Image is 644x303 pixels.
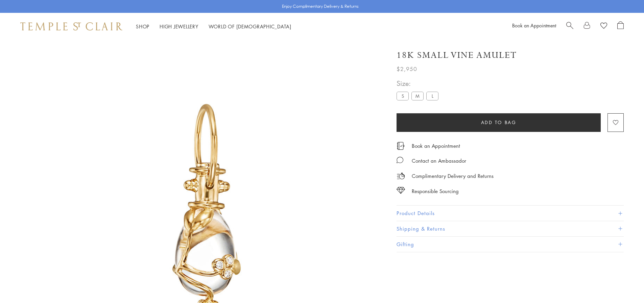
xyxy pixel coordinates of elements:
img: MessageIcon-01_2.svg [397,157,403,163]
img: icon_sourcing.svg [397,187,405,194]
label: S [397,92,409,100]
a: Search [566,21,573,31]
h1: 18K Small Vine Amulet [397,49,517,61]
img: icon_appointment.svg [397,142,405,150]
a: Book an Appointment [412,142,460,149]
nav: Main navigation [136,22,291,31]
span: $2,950 [397,65,417,73]
span: Size: [397,78,441,89]
a: Open Shopping Bag [617,21,624,31]
div: Contact an Ambassador [412,157,466,165]
button: Gifting [397,237,624,252]
p: Complimentary Delivery and Returns [412,172,494,180]
button: Shipping & Returns [397,221,624,236]
label: M [411,92,424,100]
label: L [426,92,438,100]
span: Add to bag [481,119,517,126]
p: Enjoy Complimentary Delivery & Returns [282,3,359,10]
div: Responsible Sourcing [412,187,459,195]
iframe: Gorgias live chat messenger [610,271,637,296]
img: icon_delivery.svg [397,172,405,180]
button: Product Details [397,206,624,221]
button: Add to bag [397,113,601,132]
a: View Wishlist [600,21,607,31]
img: Temple St. Clair [20,22,122,30]
a: Book an Appointment [512,22,556,29]
a: World of [DEMOGRAPHIC_DATA]World of [DEMOGRAPHIC_DATA] [209,23,291,30]
a: High JewelleryHigh Jewellery [160,23,198,30]
a: ShopShop [136,23,149,30]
